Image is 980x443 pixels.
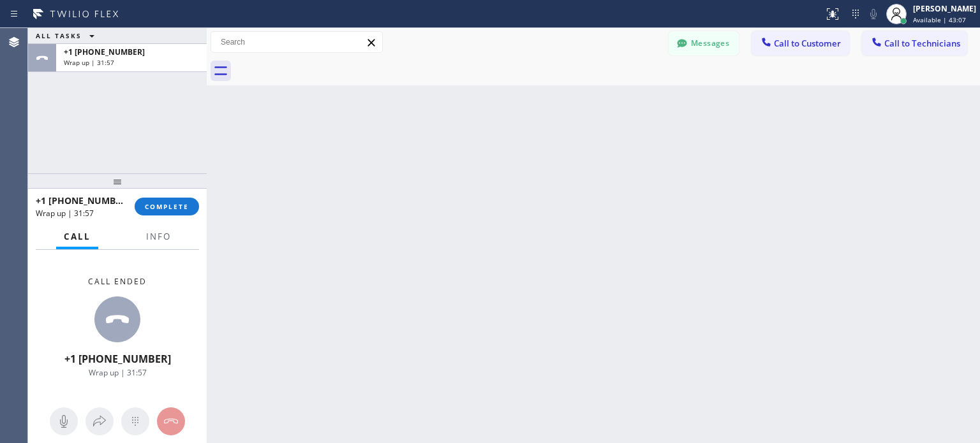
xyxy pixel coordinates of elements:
span: Info [146,231,171,242]
button: Hang up [157,407,185,435]
button: Info [138,224,179,249]
span: Call ended [88,276,147,287]
button: Call to Technicians [862,31,967,55]
span: Wrap up | 31:57 [89,367,147,378]
button: Open directory [85,407,114,435]
button: ALL TASKS [28,28,107,43]
span: Available | 43:07 [913,15,966,24]
button: Mute [50,407,78,435]
button: Call to Customer [752,31,849,55]
span: +1 [PHONE_NUMBER] [36,194,130,207]
span: Call [64,231,91,242]
button: Messages [669,31,739,55]
button: Mute [865,5,882,23]
span: COMPLETE [145,202,189,211]
span: Wrap up | 31:57 [64,58,114,67]
div: [PERSON_NAME] [913,3,976,14]
span: Call to Technicians [884,38,960,49]
span: +1 [PHONE_NUMBER] [64,352,171,366]
span: Call to Customer [774,38,841,49]
span: Wrap up | 31:57 [36,208,94,219]
span: ALL TASKS [36,31,82,40]
button: COMPLETE [135,198,199,215]
input: Search [211,32,382,52]
button: Call [56,224,98,249]
button: Open dialpad [121,407,149,435]
span: +1 [PHONE_NUMBER] [64,47,145,57]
